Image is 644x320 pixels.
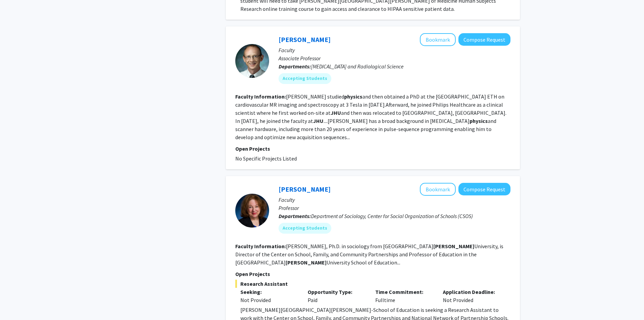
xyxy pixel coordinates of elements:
[235,243,503,266] fg-read-more: [PERSON_NAME], Ph.D. in sociology from [GEOGRAPHIC_DATA] University, is Director of the Center on...
[279,196,510,204] p: Faculty
[279,46,510,54] p: Faculty
[279,223,331,234] mat-chip: Accepting Students
[235,155,297,162] span: No Specific Projects Listed
[279,73,331,84] mat-chip: Accepting Students
[279,204,510,212] p: Professor
[303,288,370,304] div: Paid
[279,35,331,44] a: [PERSON_NAME]
[458,33,510,46] button: Compose Request to Michael Schär
[420,183,456,196] button: Add Joyce Epstein to Bookmarks
[235,93,506,141] fg-read-more: [PERSON_NAME] studied and then obtained a PhD at the [GEOGRAPHIC_DATA] ETH on cardiovascular MR i...
[313,118,324,124] b: JHU
[279,63,311,70] b: Departments:
[240,296,298,304] div: Not Provided
[235,270,510,278] p: Open Projects
[458,183,510,195] button: Compose Request to Joyce Epstein
[235,145,510,153] p: Open Projects
[470,118,488,124] b: physics
[279,185,331,193] a: [PERSON_NAME]
[433,243,474,250] b: [PERSON_NAME]
[308,288,365,296] p: Opportunity Type:
[375,288,433,296] p: Time Commitment:
[420,33,456,46] button: Add Michael Schär to Bookmarks
[370,288,438,304] div: Fulltime
[331,109,341,116] b: JHU
[311,213,473,219] span: Department of Sociology, Center for Social Organization of Schools (CSOS)
[438,288,505,304] div: Not Provided
[286,259,327,266] b: [PERSON_NAME]
[5,290,29,315] iframe: Chat
[279,54,510,62] p: Associate Professor
[235,243,286,250] b: Faculty Information:
[344,93,362,100] b: physics
[240,288,298,296] p: Seeking:
[235,280,510,288] span: Research Assistant
[279,213,311,219] b: Departments:
[235,93,286,100] b: Faculty Information:
[311,63,404,70] span: [MEDICAL_DATA] and Radiological Science
[443,288,500,296] p: Application Deadline:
